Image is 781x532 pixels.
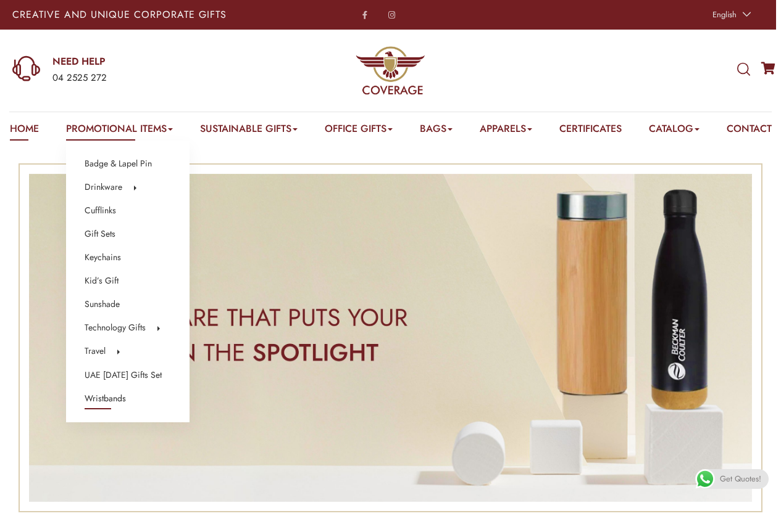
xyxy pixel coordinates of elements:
span: Get Quotes! [720,469,761,489]
img: 1 [29,174,752,502]
a: Sunshade [85,297,120,313]
span: English [712,9,737,20]
a: UAE [DATE] Gifts Set [85,367,162,383]
a: Sustainable Gifts [200,121,298,141]
div: 04 2525 272 [52,70,254,86]
a: Apparels [480,121,532,141]
a: Kid’s Gift [85,273,119,289]
a: Gift Sets [85,226,115,242]
a: Home [10,121,39,141]
a: Contact [727,121,772,141]
a: Travel [85,343,106,359]
a: Certificates [559,121,622,141]
a: Wristbands [85,391,126,407]
a: Badge & Lapel Pin [85,156,152,172]
a: Catalog [649,121,700,141]
p: Creative and Unique Corporate Gifts [12,10,306,20]
a: Keychains [85,250,121,266]
a: Cufflinks [85,203,116,219]
a: Promotional Items [66,121,173,141]
a: Office Gifts [325,121,393,141]
a: Technology Gifts [85,320,146,336]
a: English [706,6,754,23]
a: NEED HELP [52,55,254,68]
div: Image Carousel [29,174,752,502]
a: Bags [420,121,453,141]
a: Drinkware [85,179,122,195]
div: 1 / 3 [29,174,752,502]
